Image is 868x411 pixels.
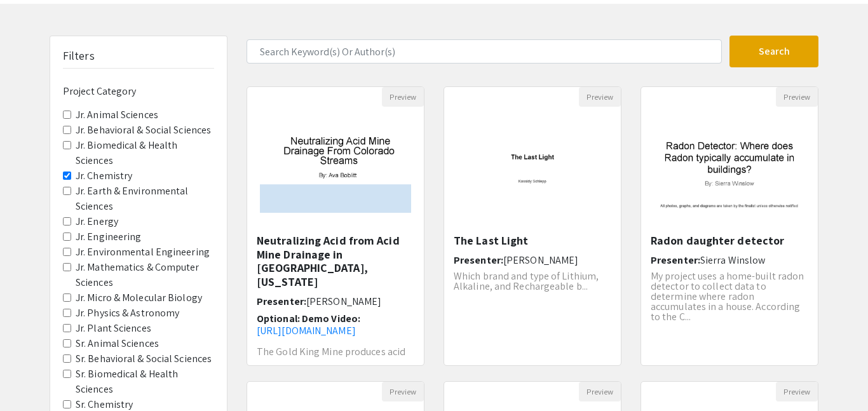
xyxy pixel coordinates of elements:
[76,290,202,306] label: Jr. Micro & Molecular Biology
[454,269,599,293] span: Which brand and type of Lithium, Alkaline, and Rechargeable b...
[454,234,611,248] h5: The Last Light
[76,351,212,367] label: Sr. Behavioral & Social Sciences
[579,382,621,401] button: Preview
[76,336,159,351] label: Sr. Animal Sciences
[76,107,158,123] label: Jr. Animal Sciences
[382,87,424,107] button: Preview
[10,354,54,401] iframe: Chat
[306,295,381,308] span: [PERSON_NAME]
[76,367,214,397] label: Sr. Biomedical & Health Sciences
[76,306,179,321] label: Jr. Physics & Astronomy
[247,86,424,366] div: Open Presentation <p>Neutralizing Acid from Acid Mine Drainage in Silverton, Colorado</p>
[257,295,414,307] h6: Presenter:
[257,234,414,288] h5: Neutralizing Acid from Acid Mine Drainage in [GEOGRAPHIC_DATA], [US_STATE]
[76,321,151,336] label: Jr. Plant Sciences
[76,138,214,168] label: Jr. Biomedical & Health Sciences
[257,324,356,337] a: [URL][DOMAIN_NAME]
[444,86,621,366] div: Open Presentation <p>The Last Light</p>
[76,260,214,290] label: Jr. Mathematics & Computer Sciences
[700,253,765,267] span: Sierra Winslow
[63,49,95,63] h5: Filters
[257,345,405,368] span: The Gold King Mine produces acid mine drainage which flows in...
[641,86,818,366] div: Open Presentation <p>Radon daughter detector </p>
[454,254,611,266] h6: Presenter:
[76,229,142,245] label: Jr. Engineering
[776,382,818,401] button: Preview
[651,254,808,266] h6: Presenter:
[503,253,578,267] span: [PERSON_NAME]
[247,39,722,64] input: Search Keyword(s) Or Author(s)
[651,271,808,322] p: My project uses a home-built radon detector to collect data to determine where radon accumulates ...
[76,184,214,214] label: Jr. Earth & Environmental Sciences
[651,234,808,248] h5: Radon daughter detector
[76,123,211,138] label: Jr. Behavioral & Social Sciences
[641,115,818,226] img: <p>Radon daughter detector </p>
[63,85,214,97] h6: Project Category
[444,115,621,226] img: <p>The Last Light</p>
[729,36,818,67] button: Search
[382,382,424,401] button: Preview
[257,312,360,325] span: Optional: Demo Video:
[76,245,210,260] label: Jr. Environmental Engineering
[247,115,424,226] img: <p>Neutralizing Acid from Acid Mine Drainage in Silverton, Colorado</p>
[76,214,118,229] label: Jr. Energy
[76,168,132,184] label: Jr. Chemistry
[776,87,818,107] button: Preview
[579,87,621,107] button: Preview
